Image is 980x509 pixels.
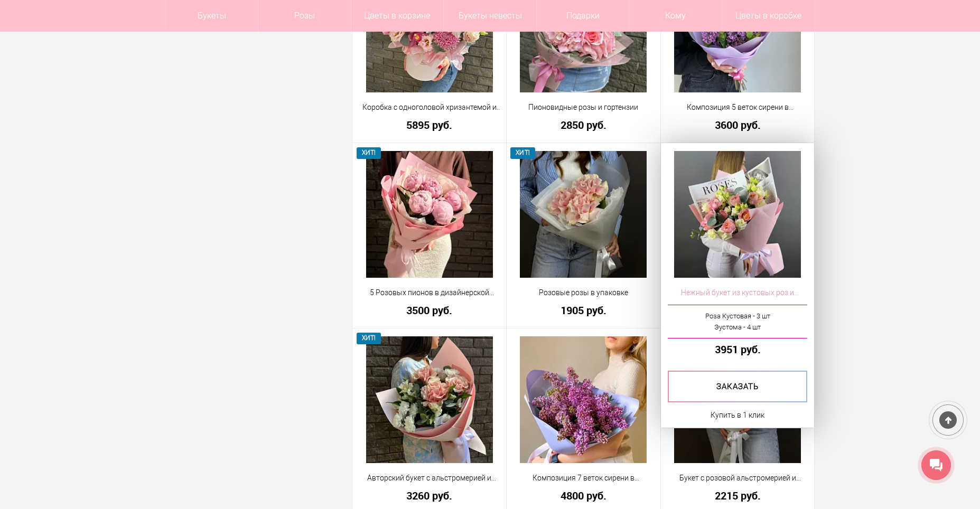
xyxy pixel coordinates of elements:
a: Авторский букет с альстромерией и розами [360,473,500,484]
a: 1905 руб. [514,305,654,316]
a: Букет с розовой альстромерией и кустовой хризантемой [668,473,808,484]
a: Роза Кустовая - 3 штЭустома - 4 шт [668,305,808,338]
a: 2215 руб. [668,490,808,501]
a: Композиция 7 веток сирени в дизайнерской упаковке [514,473,654,484]
a: 3951 руб. [668,344,808,355]
img: Нежный букет из кустовых роз и эустомы в упаковке [674,151,801,278]
a: 3260 руб. [360,490,500,501]
a: Нежный букет из кустовых роз и эустомы в упаковке [668,287,808,298]
img: Композиция 7 веток сирени в дизайнерской упаковке [520,336,647,463]
img: Розовые розы в упаковке [520,151,647,278]
a: Коробка с одноголовой хризантемой и орхидеями [360,102,500,113]
a: 3500 руб. [360,305,500,316]
a: 3600 руб. [668,119,808,130]
a: Пионовидные розы и гортензии [514,102,654,113]
span: ХИТ! [357,333,381,344]
a: 5 Розовых пионов в дизайнерской упаковке [360,287,500,298]
span: ХИТ! [510,147,535,158]
img: Авторский букет с альстромерией и розами [366,336,493,463]
img: 5 Розовых пионов в дизайнерской упаковке [366,151,493,278]
a: Розовые розы в упаковке [514,287,654,298]
a: 4800 руб. [514,490,654,501]
span: ХИТ! [357,147,381,158]
a: 2850 руб. [514,119,654,130]
a: Композиция 5 веток сирени в дизайнерской упаковке [668,102,808,113]
a: 5895 руб. [360,119,500,130]
a: Купить в 1 клик [711,409,764,421]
